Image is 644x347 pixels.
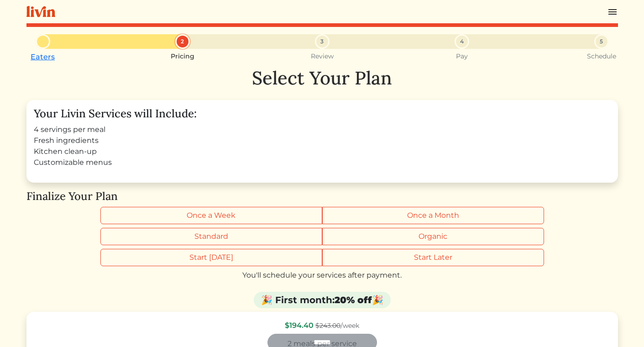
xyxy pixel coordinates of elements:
span: $194.40 [285,321,314,330]
small: Pricing [171,53,194,60]
img: livin-logo-a0d97d1a881af30f6274990eb6222085a2533c92bbd1e4f22c21b4f0d0e3210c.svg [26,6,55,17]
div: Start timing [100,249,544,266]
span: 5 [600,37,603,46]
img: menu_hamburger-cb6d353cf0ecd9f46ceae1c99ecbeb4a00e71ca567a856bd81f57e9d8c17bb26.svg [607,6,618,17]
h4: Finalize Your Plan [26,190,618,203]
label: Start [DATE] [100,249,322,266]
label: Once a Week [100,207,322,224]
div: Billing frequency [100,207,544,224]
label: Standard [100,228,322,245]
li: Fresh ingredients [34,135,611,146]
span: 3 [320,37,324,46]
div: You'll schedule your services after payment. [26,270,618,281]
li: Kitchen clean-up [34,146,611,157]
li: 4 servings per meal [34,124,611,135]
h1: Select Your Plan [26,67,618,89]
s: $243.00 [315,321,340,330]
label: Start Later [322,249,544,266]
strong: 20% off [335,294,372,305]
div: 🎉 First month: 🎉 [254,292,391,308]
h4: Your Livin Services will Include: [34,107,611,121]
li: Customizable menus [34,157,611,168]
small: Schedule [587,53,616,60]
small: Review [311,53,334,60]
a: Eaters [31,53,55,61]
span: 2 [181,37,184,46]
div: Grocery type [100,228,544,245]
span: /week [315,321,359,330]
label: Organic [322,228,544,245]
span: 4 [460,37,464,46]
small: Pay [456,53,468,60]
label: Once a Month [322,207,544,224]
